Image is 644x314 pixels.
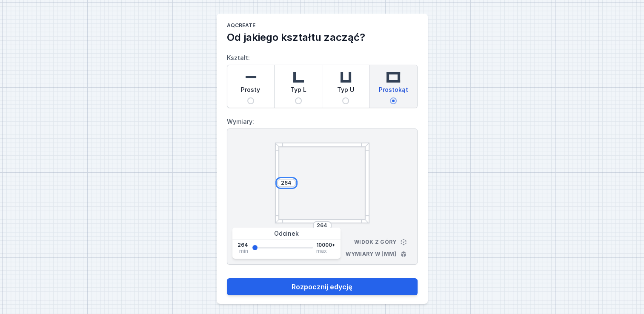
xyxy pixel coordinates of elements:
input: Typ U [342,97,349,104]
img: straight.svg [242,69,259,86]
span: min [239,248,248,254]
span: Typ U [337,86,354,97]
input: Wymiar [mm] [315,222,329,229]
span: 264 [238,242,248,248]
label: Wymiary: [227,115,418,128]
span: 10000+ [316,242,335,248]
input: Prosty [247,97,254,104]
span: max [316,248,327,254]
input: Prostokąt [390,97,397,104]
input: Wymiar [mm] [280,180,293,186]
button: Rozpocznij edycję [227,278,418,295]
img: u-shaped.svg [337,69,354,86]
img: l-shaped.svg [290,69,307,86]
span: Prosty [241,86,260,97]
span: Typ L [290,86,306,97]
img: rectangle.svg [385,69,402,86]
input: Typ L [295,97,302,104]
h2: Od jakiego kształtu zacząć? [227,31,418,44]
div: Odcinek [232,228,341,240]
span: Prostokąt [379,86,408,97]
h1: AQcreate [227,22,418,31]
label: Kształt: [227,51,418,108]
